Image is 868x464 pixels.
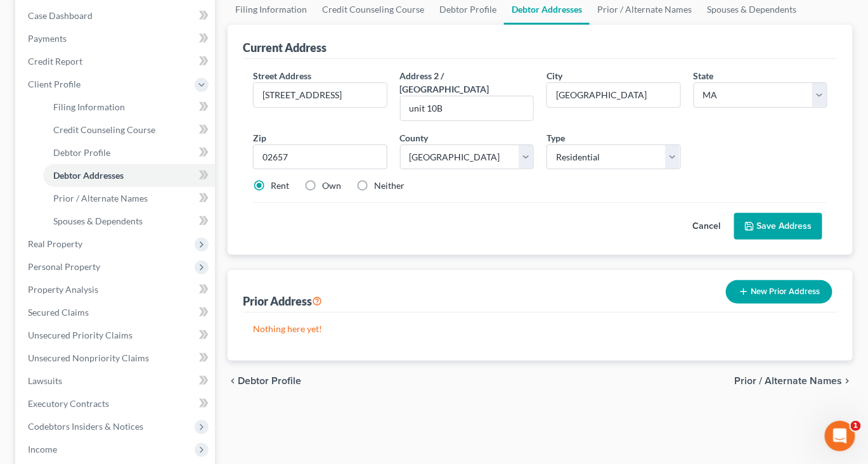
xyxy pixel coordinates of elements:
[28,284,98,295] span: Property Analysis
[53,170,124,181] span: Debtor Addresses
[547,83,680,107] input: Enter city...
[243,293,322,309] div: Prior Address
[28,421,143,432] span: Codebtors Insiders & Notices
[825,421,855,451] iframe: Intercom live chat
[43,210,215,233] a: Spouses & Dependents
[18,50,215,73] a: Credit Report
[18,301,215,324] a: Secured Claims
[18,370,215,392] a: Lawsuits
[400,69,534,96] label: Address 2 / [GEOGRAPHIC_DATA]
[28,352,149,363] span: Unsecured Nonpriority Claims
[271,179,289,192] label: Rent
[678,214,734,239] button: Cancel
[28,330,133,340] span: Unsecured Priority Claims
[53,216,143,226] span: Spouses & Dependents
[253,323,827,335] p: Nothing here yet!
[18,4,215,27] a: Case Dashboard
[547,70,562,81] span: City
[28,33,67,44] span: Payments
[43,96,215,119] a: Filing Information
[400,132,429,143] span: County
[28,10,93,21] span: Case Dashboard
[28,79,81,89] span: Client Profile
[734,213,822,240] button: Save Address
[28,261,100,272] span: Personal Property
[735,376,853,386] button: Prior / Alternate Names chevron_right
[18,27,215,50] a: Payments
[547,131,565,145] label: Type
[18,347,215,370] a: Unsecured Nonpriority Claims
[253,70,311,81] span: Street Address
[843,376,853,386] i: chevron_right
[18,392,215,415] a: Executory Contracts
[322,179,341,192] label: Own
[851,421,861,431] span: 1
[228,376,238,386] i: chevron_left
[253,132,266,143] span: Zip
[43,164,215,187] a: Debtor Addresses
[238,376,301,386] span: Debtor Profile
[53,193,148,203] span: Prior / Alternate Names
[243,40,327,55] div: Current Address
[53,147,110,158] span: Debtor Profile
[53,124,155,135] span: Credit Counseling Course
[18,324,215,347] a: Unsecured Priority Claims
[18,278,215,301] a: Property Analysis
[735,376,843,386] span: Prior / Alternate Names
[254,83,386,107] input: Enter street address
[694,70,714,81] span: State
[28,238,82,249] span: Real Property
[253,145,387,170] input: XXXXX
[28,444,57,454] span: Income
[28,56,82,67] span: Credit Report
[43,119,215,141] a: Credit Counseling Course
[43,187,215,210] a: Prior / Alternate Names
[28,398,109,409] span: Executory Contracts
[228,376,301,386] button: chevron_left Debtor Profile
[28,307,89,318] span: Secured Claims
[28,375,62,386] span: Lawsuits
[53,101,125,112] span: Filing Information
[401,96,533,120] input: --
[43,141,215,164] a: Debtor Profile
[726,280,832,304] button: New Prior Address
[374,179,405,192] label: Neither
